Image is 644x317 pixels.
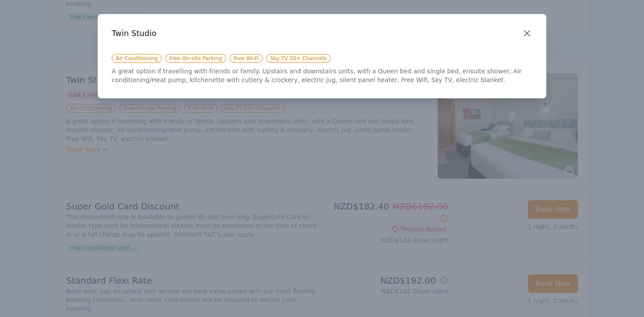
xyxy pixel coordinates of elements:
[165,54,226,63] span: Free On-site Parking
[112,67,532,84] p: A great option if travelling with friends or family. Upstairs and downstairs units, with a Queen ...
[112,28,532,39] h3: Twin Studio
[112,54,162,63] span: Air Conditioning
[266,54,331,63] span: Sky TV 50+ Channels
[230,54,263,63] span: Free Wi-Fi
